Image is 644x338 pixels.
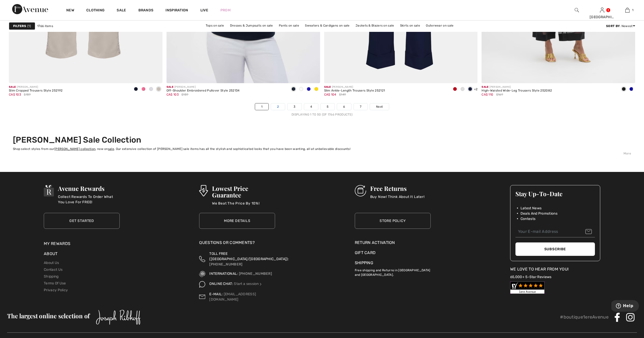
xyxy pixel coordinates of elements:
[355,260,373,265] a: Shipping
[354,103,367,110] a: 7
[9,85,16,88] span: Sale
[321,103,335,110] a: 5
[474,87,478,91] span: +2
[521,206,542,211] span: Latest News
[355,240,431,246] div: Return Activation
[600,7,604,13] img: My Info
[44,267,63,272] a: Contact Us
[9,85,63,89] div: [PERSON_NAME]
[324,93,336,96] span: CA$ 104
[27,24,31,28] span: 1
[132,85,140,94] div: Midnight Blue
[9,89,63,93] div: Slim Cropped Trousers Style 252192
[13,24,26,28] strong: Filters
[209,272,238,276] span: INTERNATIONAL:
[459,85,466,94] div: White
[181,92,188,97] span: $159
[44,261,59,265] a: About Us
[13,135,631,145] h2: [PERSON_NAME] Sale Collection
[305,85,313,94] div: Royal Sapphire 163
[515,226,595,237] input: Your E-mail Address
[625,7,630,13] img: My Bag
[515,242,595,256] button: Subscribe
[521,211,557,216] span: Deals And Promotions
[9,112,635,117] div: Displaying 1 to 50 (of 1766 products)
[259,282,262,286] img: Online Chat
[398,22,423,29] a: Skirts on sale
[590,14,614,20] div: [GEOGRAPHIC_DATA]
[13,147,631,151] div: Shop select styles from our , now on . Our extensive collection of [PERSON_NAME] sale items has a...
[86,8,105,13] a: Clothing
[255,103,268,110] a: 1
[355,185,366,196] img: Free Returns
[521,216,535,221] span: Contests
[613,313,622,322] img: Facebook
[167,85,173,88] span: Sale
[353,22,397,29] a: Jackets & Blazers on sale
[209,292,223,296] span: E-MAIL:
[12,4,48,14] img: 1ère Avenue
[9,93,21,96] span: CA$ 103
[313,85,320,94] div: Citrus
[355,250,431,256] a: Gift Card
[482,85,488,88] span: Sale
[600,8,604,12] a: Sign In
[200,8,208,13] a: Live
[209,252,289,261] span: TOLL FREE ([GEOGRAPHIC_DATA]/[GEOGRAPHIC_DATA]):
[167,85,240,89] div: [PERSON_NAME]
[96,310,141,325] img: Joseph Ribkoff
[13,151,631,156] div: More
[355,213,431,229] a: Store Policy
[9,103,635,117] nav: Page navigation
[620,85,628,94] div: Black
[560,314,609,321] p: #boutique1ereAvenue
[575,7,579,13] img: search the website
[24,92,31,97] span: $159
[44,274,58,279] a: Shipping
[482,85,552,89] div: [PERSON_NAME]
[203,22,227,29] a: Tops on sale
[324,85,331,88] span: Sale
[37,24,53,28] span: 1766 items
[138,8,154,13] a: Brands
[44,185,54,196] img: Avenue Rewards
[355,266,431,277] p: Free shipping and Returns in [GEOGRAPHIC_DATA] and [GEOGRAPHIC_DATA].
[209,292,256,302] a: [EMAIL_ADDRESS][DOMAIN_NAME]
[44,281,66,285] a: Terms Of Use
[117,8,126,13] a: Sale
[324,89,385,93] div: Slim Ankle-Length Trousers Style 252121
[199,240,275,248] div: Questions or Comments?
[140,85,147,94] div: Bubble gum
[199,213,275,229] a: More Details
[199,291,205,302] img: Contact us
[44,213,120,229] a: Get Started
[167,89,240,93] div: Off-Shoulder Embroidered Pullover Style 252134
[199,281,205,287] img: Online Chat
[324,85,385,89] div: [PERSON_NAME]
[515,190,595,197] h3: Stay Up-To-Date
[370,185,425,192] h3: Free Returns
[199,185,208,196] img: Lowest Price Guarantee
[510,282,545,294] img: Customer Reviews
[297,85,305,94] div: Vanilla 30
[165,8,188,13] span: Inspiration
[423,22,456,29] a: Outerwear on sale
[58,185,120,192] h3: Avenue Rewards
[271,103,285,110] a: 2
[290,85,297,94] div: Midnight Blue 40
[54,147,95,151] a: [PERSON_NAME] collection
[209,282,233,286] span: ONLINE CHAT:
[510,266,600,272] div: We Love To Hear From You!
[239,272,272,276] a: [PHONE_NUMBER]
[7,312,90,320] span: The largest online selection of
[510,275,552,279] a: 65,000+ 5-Star Reviews
[482,89,552,93] div: High-Waisted Wide-Leg Trousers Style 252082
[209,262,242,266] a: [PHONE_NUMBER]
[108,147,114,151] a: sale
[376,104,383,109] span: Next
[147,85,155,94] div: White
[615,7,640,13] a: 1
[628,85,635,94] div: Royal Sapphire 163
[276,22,302,29] a: Pants on sale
